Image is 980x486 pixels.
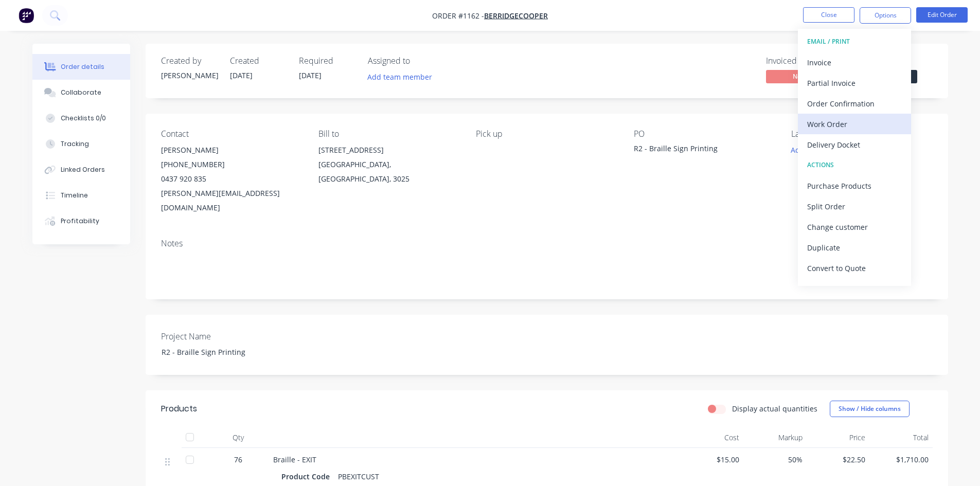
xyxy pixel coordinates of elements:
[807,96,902,111] div: Order Confirmation
[860,7,911,24] button: Options
[798,73,911,93] button: Partial Invoice
[798,196,911,217] button: Split Order
[61,88,101,97] div: Collaborate
[798,134,911,155] button: Delivery Docket
[869,427,933,448] div: Total
[786,143,833,157] button: Add labels
[484,11,548,21] a: Berridgecooper
[432,11,484,21] span: Order #1162 -
[807,55,902,70] div: Invoice
[61,191,88,200] div: Timeline
[807,137,902,152] div: Delivery Docket
[161,239,933,248] div: Notes
[161,143,302,157] div: [PERSON_NAME]
[807,76,902,91] div: Partial Invoice
[798,278,911,299] button: Archive
[334,469,383,484] div: PBEXITCUST
[161,172,302,186] div: 0437 920 835
[874,454,929,465] span: $1,710.00
[791,129,932,139] div: Labels
[798,52,911,73] button: Invoice
[807,35,902,48] div: EMAIL / PRINT
[61,62,104,71] div: Order details
[747,454,803,465] span: 50%
[807,281,902,296] div: Archive
[368,56,471,66] div: Assigned to
[807,261,902,276] div: Convert to Quote
[61,165,105,174] div: Linked Orders
[807,117,902,132] div: Work Order
[798,258,911,278] button: Convert to Quote
[234,454,242,465] span: 76
[299,70,322,80] span: [DATE]
[318,143,459,186] div: [STREET_ADDRESS][GEOGRAPHIC_DATA], [GEOGRAPHIC_DATA], 3025
[916,7,968,23] button: Edit Order
[19,8,34,23] img: Factory
[161,56,218,66] div: Created by
[32,157,130,183] button: Linked Orders
[318,157,459,186] div: [GEOGRAPHIC_DATA], [GEOGRAPHIC_DATA], 3025
[230,56,287,66] div: Created
[161,143,302,215] div: [PERSON_NAME][PHONE_NUMBER]0437 920 835[PERSON_NAME][EMAIL_ADDRESS][DOMAIN_NAME]
[807,178,902,193] div: Purchase Products
[798,237,911,258] button: Duplicate
[681,427,744,448] div: Cost
[830,401,910,417] button: Show / Hide columns
[798,93,911,114] button: Order Confirmation
[161,403,197,415] div: Products
[61,139,89,149] div: Tracking
[61,114,106,123] div: Checklists 0/0
[318,143,459,157] div: [STREET_ADDRESS]
[281,469,334,484] div: Product Code
[803,7,854,23] button: Close
[161,186,302,215] div: [PERSON_NAME][EMAIL_ADDRESS][DOMAIN_NAME]
[32,208,130,234] button: Profitability
[230,70,253,80] span: [DATE]
[798,155,911,175] button: ACTIONS
[61,217,99,226] div: Profitability
[161,70,218,81] div: [PERSON_NAME]
[807,240,902,255] div: Duplicate
[807,220,902,235] div: Change customer
[32,80,130,105] button: Collaborate
[798,175,911,196] button: Purchase Products
[811,454,866,465] span: $22.50
[766,70,828,83] span: No
[318,129,459,139] div: Bill to
[807,199,902,214] div: Split Order
[685,454,740,465] span: $15.00
[362,70,437,84] button: Add team member
[161,157,302,172] div: [PHONE_NUMBER]
[207,427,269,448] div: Qty
[807,158,902,172] div: ACTIONS
[161,129,302,139] div: Contact
[476,129,617,139] div: Pick up
[273,455,316,464] span: Braille - EXIT
[743,427,807,448] div: Markup
[732,403,817,414] label: Display actual quantities
[32,54,130,80] button: Order details
[807,427,870,448] div: Price
[299,56,355,66] div: Required
[798,114,911,134] button: Work Order
[32,131,130,157] button: Tracking
[161,330,290,343] label: Project Name
[634,143,762,157] div: R2 - Braille Sign Printing
[634,129,775,139] div: PO
[766,56,843,66] div: Invoiced
[368,70,438,84] button: Add team member
[32,105,130,131] button: Checklists 0/0
[798,217,911,237] button: Change customer
[798,31,911,52] button: EMAIL / PRINT
[32,183,130,208] button: Timeline
[153,345,282,359] div: R2 - Braille Sign Printing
